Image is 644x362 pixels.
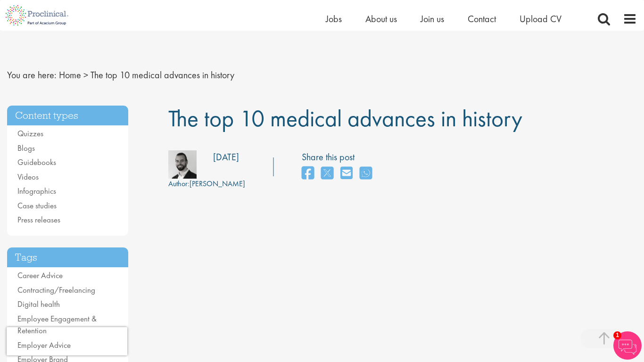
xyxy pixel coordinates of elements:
a: Videos [17,172,39,182]
a: Case studies [17,200,57,211]
a: Guidebooks [17,157,56,167]
a: Upload CV [520,13,561,25]
a: share on facebook [302,164,314,184]
a: breadcrumb link [59,69,81,81]
span: The top 10 medical advances in history [168,103,522,133]
a: Jobs [326,13,342,25]
a: share on whats app [360,164,372,184]
h3: Tags [7,247,128,268]
img: 76d2c18e-6ce3-4617-eefd-08d5a473185b [168,150,197,179]
a: Career Advice [17,270,63,280]
span: > [83,69,88,81]
a: Digital health [17,299,60,309]
div: [DATE] [213,150,239,164]
a: Quizzes [17,128,43,139]
h3: Content types [7,106,128,126]
a: Infographics [17,186,56,196]
span: 1 [613,331,621,339]
a: share on email [340,164,353,184]
a: share on twitter [321,164,333,184]
a: Contact [468,13,496,25]
a: Employee Engagement & Retention [17,313,97,336]
label: Share this post [302,150,377,164]
a: Contracting/Freelancing [17,285,95,295]
iframe: reCAPTCHA [7,327,127,355]
a: About us [365,13,397,25]
span: The top 10 medical advances in history [91,69,234,81]
img: Chatbot [613,331,642,360]
span: You are here: [7,69,57,81]
a: Press releases [17,214,60,225]
span: Author: [168,179,190,189]
a: Blogs [17,143,35,153]
a: Join us [421,13,444,25]
div: [PERSON_NAME] [168,179,245,189]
